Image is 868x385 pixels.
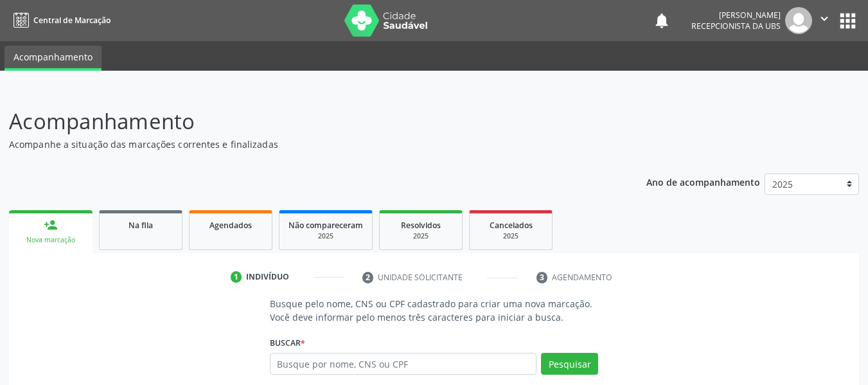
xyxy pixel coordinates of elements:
[9,10,111,31] a: Central de Marcação
[246,271,289,283] div: Indivíduo
[691,21,781,31] span: Recepcionista da UBS
[9,138,604,151] p: Acompanhe a situação das marcações correntes e finalizadas
[4,46,102,71] a: Acompanhamento
[209,220,252,231] span: Agendados
[541,353,598,375] button: Pesquisar
[270,297,599,324] p: Busque pelo nome, CNS ou CPF cadastrado para criar uma nova marcação. Você deve informar pelo men...
[691,10,781,21] div: [PERSON_NAME]
[44,218,58,232] div: person_add
[490,220,533,231] span: Cancelados
[812,7,837,34] button: 
[288,220,363,231] span: Não compareceram
[33,15,111,26] span: Central de Marcação
[270,353,537,375] input: Busque por nome, CNS ou CPF
[270,333,305,353] label: Buscar
[837,10,859,32] button: apps
[9,105,604,138] p: Acompanhamento
[817,12,831,26] i: 
[479,231,543,241] div: 2025
[128,220,153,231] span: Na fila
[653,12,671,30] button: notifications
[288,231,363,241] div: 2025
[231,271,242,283] div: 1
[401,220,441,231] span: Resolvidos
[785,7,812,34] img: img
[646,174,760,190] p: Ano de acompanhamento
[18,235,84,245] div: Nova marcação
[389,231,453,241] div: 2025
